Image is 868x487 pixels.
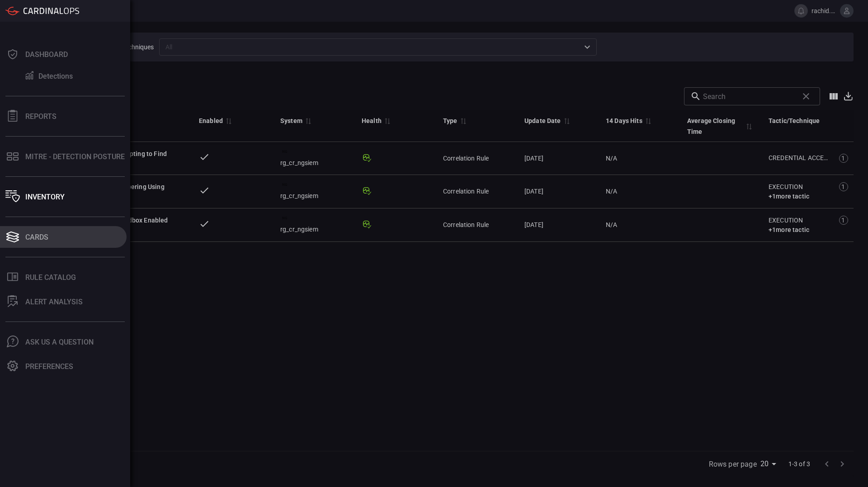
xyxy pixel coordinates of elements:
div: rg_cr_ngsiem [280,182,347,200]
span: Go to previous page [819,459,835,468]
div: Inventory [25,193,65,201]
div: rg_cr_ngsiem [280,216,347,234]
span: N/A [606,221,617,228]
div: ALERT ANALYSIS [25,298,83,306]
td: [DATE] [517,208,599,242]
div: NG [280,149,289,155]
label: Rows per page [709,459,757,469]
div: Credential Access [769,153,829,163]
button: Show/Hide columns [825,87,843,105]
div: Health [362,115,382,126]
div: Type [443,115,458,126]
td: [DATE] [517,142,599,175]
div: NG [280,216,289,221]
div: Correlation Rule [443,154,510,163]
span: N/A [606,188,617,195]
span: rachid.gottih [811,7,836,14]
td: [DATE] [517,175,599,208]
span: 1-3 of 3 [785,459,814,468]
span: N/A [606,155,617,162]
div: Rule Catalog [25,273,76,282]
div: 1 [839,182,848,191]
span: Sort by Average Closing Time descending [743,122,754,130]
span: + 1 more tactic [769,193,809,200]
button: Export [843,91,854,101]
div: MITRE - Detection Posture [25,152,125,161]
div: Rows per page [760,457,779,471]
span: Sort by System ascending [302,117,313,125]
div: Dashboard [25,50,68,59]
div: 1 [839,216,848,225]
div: Execution [769,182,829,192]
button: Open [581,41,594,53]
div: Detections [38,72,73,80]
div: Update Date [524,115,561,126]
div: 14 Days Hits [606,115,642,126]
input: Search [703,87,795,105]
span: Clear search [798,89,814,104]
div: Preferences [25,362,73,371]
div: NG [280,182,289,188]
div: Tactic/Technique [769,115,820,126]
div: Cards [25,233,48,241]
span: + 1 more tactic [769,226,809,233]
div: Correlation Rule [443,187,510,196]
div: rg_cr_ngsiem [280,149,347,167]
div: System [280,115,302,126]
span: Sort by Health ascending [382,117,392,125]
div: Average Closing Time [687,115,743,137]
div: 1 [839,154,848,163]
div: Reports [25,112,57,121]
span: Sort by 14 Days Hits descending [642,117,653,125]
div: Execution [769,216,829,225]
span: Sort by Enabled descending [223,117,234,125]
input: All [162,41,579,52]
span: Sort by Type ascending [458,117,468,125]
span: Sort by Update Date descending [561,117,572,125]
div: Correlation Rule [443,220,510,229]
div: Enabled [199,115,223,126]
span: Go to next page [835,459,850,468]
div: Ask Us A Question [25,338,94,346]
